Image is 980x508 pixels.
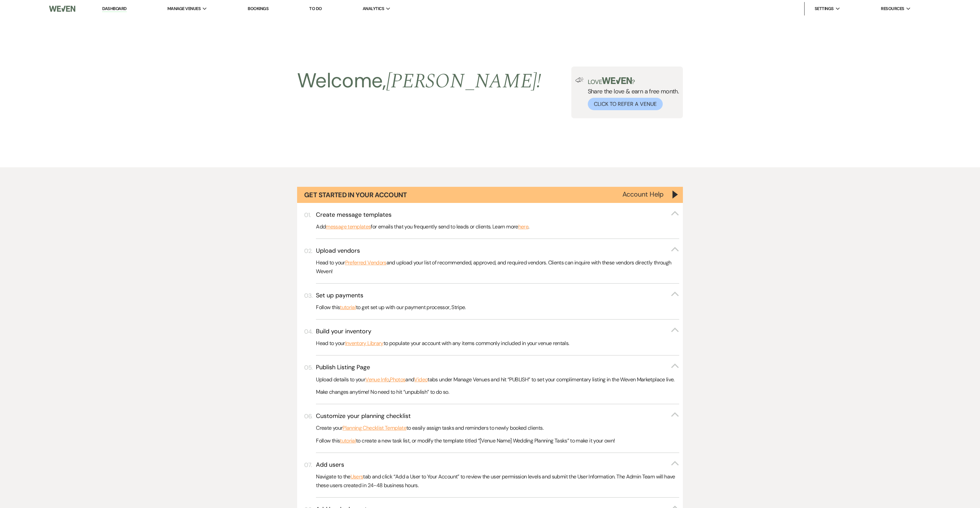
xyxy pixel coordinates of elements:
[316,436,679,445] p: Follow this to create a new task list, or modify the template titled “[Venue Name] Wedding Planni...
[316,412,411,420] h3: Customize your planning checklist
[342,424,406,432] a: Planning Checklist Template
[345,339,383,348] a: Inventory Library
[316,303,679,312] p: Follow this to get set up with our payment processor, Stripe.
[316,388,679,396] p: Make changes anytime! No need to hit “unpublish” to do so.
[102,6,126,12] a: Dashboard
[316,247,360,255] h3: Upload vendors
[390,375,405,384] a: Photos
[386,66,541,97] span: [PERSON_NAME] !
[414,375,427,384] a: Video
[316,363,370,372] h3: Publish Listing Page
[316,412,679,420] button: Customize your planning checklist
[309,6,322,11] a: To Do
[304,190,407,200] h1: Get Started in Your Account
[316,327,371,336] h3: Build your inventory
[316,258,679,276] p: Head to your and upload your list of recommended, approved, and required vendors. Clients can inq...
[588,77,679,85] p: Love ?
[881,5,904,12] span: Resources
[316,339,679,348] p: Head to your to populate your account with any items commonly included in your venue rentals.
[316,211,392,219] h3: Create message templates
[316,247,679,255] button: Upload vendors
[518,222,528,231] a: here
[584,77,679,110] div: Share the love & earn a free month.
[316,472,679,490] p: Navigate to the tab and click “Add a User to Your Account” to review the user permission levels a...
[326,222,371,231] a: message templates
[365,375,389,384] a: Venue Info
[316,424,679,432] p: Create your to easily assign tasks and reminders to newly booked clients.
[316,291,679,300] button: Set up payments
[316,375,679,384] p: Upload details to your , and tabs under Manage Venues and hit “PUBLISH” to set your complimentary...
[363,5,384,12] span: Analytics
[815,5,834,12] span: Settings
[316,211,679,219] button: Create message templates
[167,5,201,12] span: Manage Venues
[351,472,363,481] a: Users
[588,98,663,110] button: Click to Refer a Venue
[316,327,679,336] button: Build your inventory
[316,291,363,300] h3: Set up payments
[248,6,269,11] a: Bookings
[345,258,386,267] a: Preferred Vendors
[575,77,584,83] img: loud-speaker-illustration.svg
[316,461,344,469] h3: Add users
[316,363,679,372] button: Publish Listing Page
[49,2,75,16] img: Weven Logo
[340,303,356,312] a: tutorial
[316,222,679,231] p: Add for emails that you frequently send to leads or clients. Learn more .
[602,77,632,84] img: weven-logo-green.svg
[622,191,664,198] button: Account Help
[316,461,679,469] button: Add users
[297,67,541,95] h2: Welcome,
[340,436,356,445] a: tutorial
